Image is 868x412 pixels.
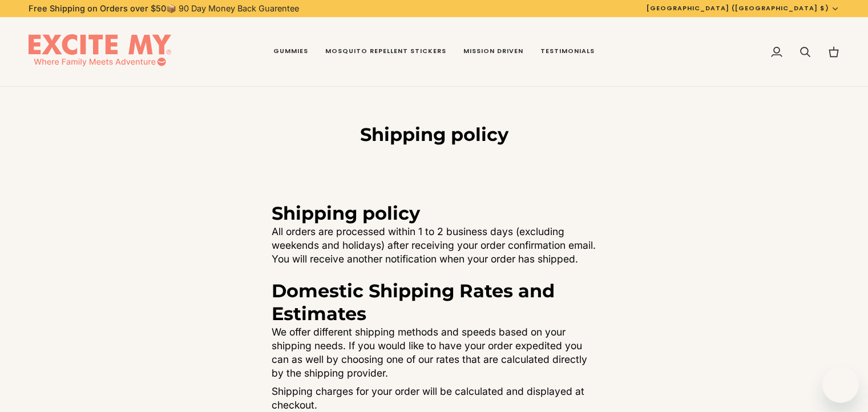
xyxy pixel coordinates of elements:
[29,2,299,15] p: 📦 90 Day Money Back Guarentee
[540,47,595,56] span: Testimonials
[29,34,171,70] img: EXCITE MY®
[272,325,597,380] p: We offer different shipping methods and speeds based on your shipping needs. If you would like to...
[272,385,597,412] p: Shipping charges for your order will be calculated and displayed at checkout.
[532,17,603,87] a: Testimonials
[272,280,597,325] h3: Domestic Shipping Rates and Estimates
[273,47,308,56] span: Gummies
[325,47,446,56] span: Mosquito Repellent Stickers
[317,17,455,87] a: Mosquito Repellent Stickers
[272,123,597,146] h1: Shipping policy
[29,3,166,13] strong: Free Shipping on Orders over $50
[272,202,597,225] h3: Shipping policy
[272,225,597,266] p: All orders are processed within 1 to 2 business days (excluding weekends and holidays) after rece...
[265,17,317,87] a: Gummies
[638,3,848,13] button: [GEOGRAPHIC_DATA] ([GEOGRAPHIC_DATA] $)
[455,17,532,87] a: Mission Driven
[822,366,859,403] iframe: Button to launch messaging window
[463,47,523,56] span: Mission Driven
